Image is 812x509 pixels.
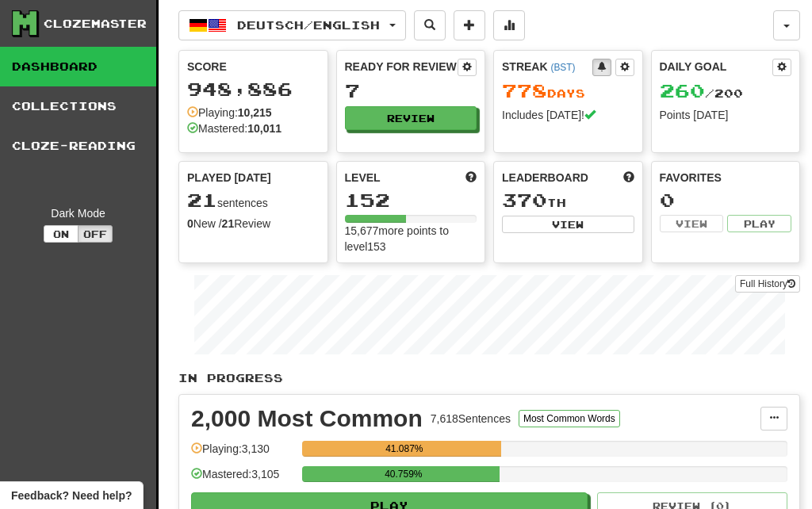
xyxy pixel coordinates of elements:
[502,107,634,123] div: Includes [DATE]!
[191,407,423,431] div: 2,000 Most Common
[307,441,501,457] div: 41.087%
[493,10,525,40] button: More stats
[465,170,477,186] span: Score more points to level up
[660,170,792,186] div: Favorites
[660,190,792,210] div: 0
[44,225,79,243] button: On
[178,10,406,40] button: Deutsch/English
[502,170,588,186] span: Leaderboard
[345,170,381,186] span: Level
[660,86,743,100] span: / 200
[187,105,272,121] div: Playing:
[187,189,217,211] span: 21
[502,189,547,211] span: 370
[502,59,592,75] div: Streak
[247,122,282,135] strong: 10,011
[237,18,380,32] span: Deutsch / English
[78,225,113,243] button: Off
[660,215,724,232] button: View
[11,488,132,503] span: Open feedback widget
[660,107,792,123] div: Points [DATE]
[431,411,511,427] div: 7,618 Sentences
[454,10,485,40] button: Add sentence to collection
[187,216,320,232] div: New / Review
[660,79,705,101] span: 260
[502,190,634,211] div: th
[414,10,446,40] button: Search sentences
[222,217,235,230] strong: 21
[727,215,791,232] button: Play
[550,62,575,73] a: (BST)
[735,275,800,293] a: Full History
[12,205,144,221] div: Dark Mode
[345,81,477,101] div: 7
[191,466,294,492] div: Mastered: 3,105
[187,59,320,75] div: Score
[307,466,500,482] div: 40.759%
[187,170,271,186] span: Played [DATE]
[345,190,477,210] div: 152
[178,370,800,386] p: In Progress
[502,79,547,101] span: 778
[187,79,320,99] div: 948,886
[238,106,272,119] strong: 10,215
[519,410,620,427] button: Most Common Words
[502,216,634,233] button: View
[345,106,477,130] button: Review
[187,190,320,211] div: sentences
[660,59,773,76] div: Daily Goal
[502,81,634,101] div: Day s
[187,217,193,230] strong: 0
[345,59,458,75] div: Ready for Review
[623,170,634,186] span: This week in points, UTC
[191,441,294,467] div: Playing: 3,130
[44,16,147,32] div: Clozemaster
[345,223,477,254] div: 15,677 more points to level 153
[187,121,282,136] div: Mastered:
